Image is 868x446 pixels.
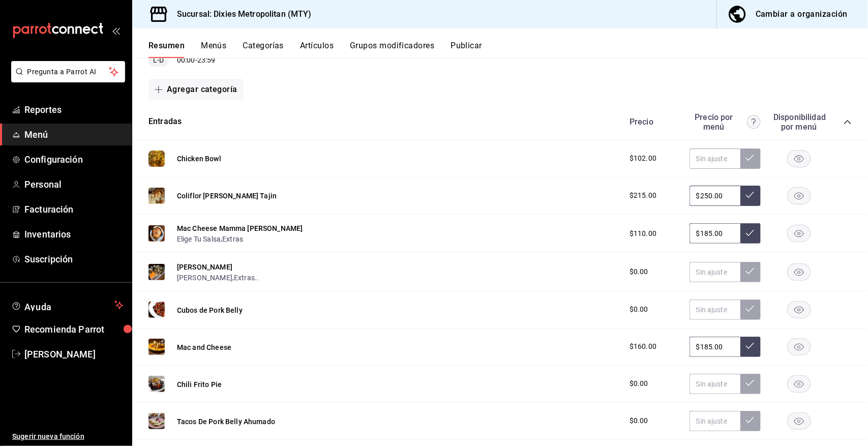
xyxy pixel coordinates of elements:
[24,177,124,191] span: Personal
[24,202,124,216] span: Facturación
[177,191,277,201] button: Coliflor [PERSON_NAME] Tajin
[7,74,125,84] a: Pregunta a Parrot AI
[148,41,868,58] div: navigation tabs
[690,411,740,431] input: Sin ajuste
[177,379,222,390] button: Chili Frito Pie
[690,300,740,320] input: Sin ajuste
[148,54,221,67] div: 00:00 - 23:59
[690,374,740,394] input: Sin ajuste
[148,116,182,128] button: Entradas
[24,103,124,116] span: Reportes
[148,264,165,280] img: Preview
[148,188,165,204] img: Preview
[24,347,124,361] span: [PERSON_NAME]
[630,341,656,352] span: $160.00
[177,233,303,244] div: ,
[630,304,648,315] span: $0.00
[619,117,684,127] div: Precio
[177,262,232,272] button: [PERSON_NAME]
[300,41,334,58] button: Artículos
[630,415,648,426] span: $0.00
[24,322,124,336] span: Recomienda Parrot
[148,41,185,58] button: Resumen
[690,337,740,357] input: Sin ajuste
[177,305,243,315] button: Cubos de Pork Belly
[630,190,656,201] span: $215.00
[169,8,312,20] h3: Sucursal: Dixies Metropolitan (MTY)
[177,342,231,352] button: Mac and Cheese
[690,112,761,132] div: Precio por menú
[844,118,852,126] button: collapse-category-row
[148,376,165,392] img: Preview
[773,112,824,132] div: Disponibilidad por menú
[27,67,109,77] span: Pregunta a Parrot AI
[451,41,482,58] button: Publicar
[630,378,648,389] span: $0.00
[148,339,165,355] img: Preview
[149,55,168,66] span: L-D
[630,153,656,164] span: $102.00
[177,417,275,427] button: Tacos De Pork Belly Ahumado
[177,273,232,283] button: [PERSON_NAME]
[177,234,221,244] button: Elige Tu Salsa
[243,41,284,58] button: Categorías
[148,79,244,100] button: Agregar categoría
[24,227,124,241] span: Inventarios
[177,223,303,233] button: Mac Cheese Mamma [PERSON_NAME]
[690,148,740,169] input: Sin ajuste
[630,228,656,239] span: $110.00
[24,153,124,166] span: Configuración
[201,41,226,58] button: Menús
[690,262,740,282] input: Sin ajuste
[148,151,165,167] img: Preview
[148,302,165,318] img: Preview
[177,154,221,164] button: Chicken Bowl
[24,299,110,311] span: Ayuda
[630,266,648,277] span: $0.00
[690,223,740,244] input: Sin ajuste
[234,273,259,283] button: Extras..
[690,186,740,206] input: Sin ajuste
[350,41,434,58] button: Grupos modificadores
[177,272,259,283] div: ,
[222,234,243,244] button: Extras
[12,431,124,442] span: Sugerir nueva función
[24,128,124,141] span: Menú
[11,61,125,82] button: Pregunta a Parrot AI
[148,413,165,429] img: Preview
[148,225,165,242] img: Preview
[756,7,848,21] div: Cambiar a organización
[24,252,124,266] span: Suscripción
[112,26,120,35] button: open_drawer_menu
